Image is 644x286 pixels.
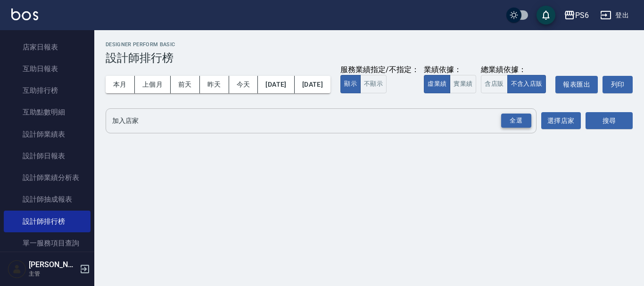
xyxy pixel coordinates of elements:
div: 業績依據： [424,65,476,75]
button: 虛業績 [424,75,450,93]
button: 列印 [603,76,633,93]
a: 設計師抽成報表 [4,188,91,210]
a: 設計師排行榜 [4,211,91,232]
div: 全選 [501,114,531,128]
button: 不含入店販 [507,75,546,93]
button: 前天 [171,76,200,93]
button: PS6 [560,6,593,25]
img: Person [8,260,26,278]
button: 本月 [106,76,135,93]
button: [DATE] [258,76,294,93]
h2: Designer Perform Basic [106,41,633,48]
div: 服務業績指定/不指定： [340,65,419,75]
h3: 設計師排行榜 [106,51,633,65]
button: 上個月 [135,76,171,93]
button: Open [499,112,533,130]
h5: [PERSON_NAME] [29,260,77,270]
img: Logo [11,8,38,20]
button: 搜尋 [586,112,633,130]
button: 登出 [596,7,633,24]
a: 互助點數明細 [4,101,91,123]
div: 總業績依據： [481,65,551,75]
a: 店家日報表 [4,36,91,58]
button: [DATE] [295,76,330,93]
button: 報表匯出 [555,76,598,93]
a: 互助排行榜 [4,80,91,101]
button: 今天 [229,76,258,93]
a: 設計師業績分析表 [4,167,91,188]
div: PS6 [575,9,589,21]
p: 主管 [29,270,77,278]
a: 設計師業績表 [4,123,91,145]
button: 實業績 [450,75,476,93]
a: 設計師日報表 [4,145,91,167]
button: save [537,6,555,25]
button: 選擇店家 [541,112,581,130]
input: 店家名稱 [110,113,518,129]
button: 含店販 [481,75,507,93]
button: 不顯示 [360,75,387,93]
button: 顯示 [340,75,361,93]
a: 互助日報表 [4,58,91,80]
a: 單一服務項目查詢 [4,232,91,254]
button: 昨天 [200,76,229,93]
